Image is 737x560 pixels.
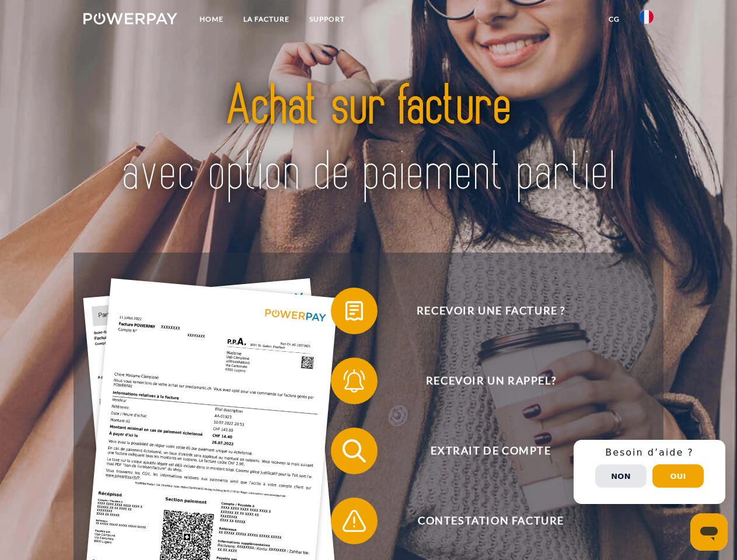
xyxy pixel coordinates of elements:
button: Oui [652,464,704,488]
img: qb_search.svg [340,436,369,466]
img: title-powerpay_fr.svg [111,56,626,223]
img: qb_bill.svg [340,296,369,325]
h3: Besoin d’aide ? [581,447,718,459]
button: Contestation Facture [331,498,634,544]
span: Recevoir une facture ? [348,288,634,334]
a: LA FACTURE [233,9,299,30]
img: logo-powerpay-white.svg [83,13,177,24]
img: fr [640,10,654,24]
span: Recevoir un rappel? [348,358,634,404]
button: Extrait de compte [331,428,634,474]
a: Support [299,9,355,30]
img: qb_warning.svg [340,506,369,535]
img: qb_bell.svg [340,366,369,395]
a: CG [599,9,630,30]
a: Home [190,9,233,30]
button: Recevoir une facture ? [331,288,634,334]
span: Extrait de compte [348,428,634,474]
div: Schnellhilfe [574,440,725,504]
button: Recevoir un rappel? [331,358,634,404]
button: Non [595,464,647,488]
span: Contestation Facture [348,498,634,544]
iframe: Bouton de lancement de la fenêtre de messagerie [690,513,728,551]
